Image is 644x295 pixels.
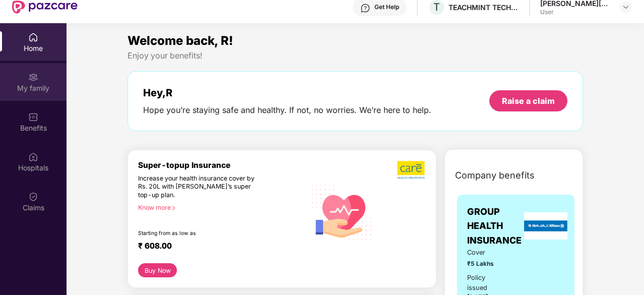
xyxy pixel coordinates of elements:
img: svg+xml;base64,PHN2ZyB3aWR0aD0iMjAiIGhlaWdodD0iMjAiIHZpZXdCb3g9IjAgMCAyMCAyMCIgZmlsbD0ibm9uZSIgeG... [28,72,38,82]
img: svg+xml;base64,PHN2ZyBpZD0iSGVscC0zMngzMiIgeG1sbnM9Imh0dHA6Ly93d3cudzMub3JnLzIwMDAvc3ZnIiB3aWR0aD... [360,3,370,13]
div: Get Help [374,3,399,11]
div: Super-topup Insurance [138,160,306,170]
div: Policy issued [467,273,504,293]
div: Starting from as low as [138,230,263,237]
img: svg+xml;base64,PHN2ZyBpZD0iRHJvcGRvd24tMzJ4MzIiIHhtbG5zPSJodHRwOi8vd3d3LnczLm9yZy8yMDAwL3N2ZyIgd2... [622,3,630,11]
div: Raise a claim [502,95,555,106]
img: svg+xml;base64,PHN2ZyBpZD0iQmVuZWZpdHMiIHhtbG5zPSJodHRwOi8vd3d3LnczLm9yZy8yMDAwL3N2ZyIgd2lkdGg9Ij... [28,112,38,122]
span: Cover [467,248,504,258]
img: insurerLogo [524,212,567,240]
div: Hey, R [143,87,431,99]
img: b5dec4f62d2307b9de63beb79f102df3.png [397,160,426,180]
img: svg+xml;base64,PHN2ZyBpZD0iSG9zcGl0YWxzIiB4bWxucz0iaHR0cDovL3d3dy53My5vcmcvMjAwMC9zdmciIHdpZHRoPS... [28,152,38,162]
div: Hope you’re staying safe and healthy. If not, no worries. We’re here to help. [143,105,431,115]
div: Enjoy your benefits! [127,50,583,61]
span: ₹5 Lakhs [467,259,504,269]
img: svg+xml;base64,PHN2ZyB4bWxucz0iaHR0cDovL3d3dy53My5vcmcvMjAwMC9zdmciIHhtbG5zOnhsaW5rPSJodHRwOi8vd3... [306,175,378,248]
span: GROUP HEALTH INSURANCE [467,205,522,248]
span: Welcome back, R! [127,33,233,48]
img: New Pazcare Logo [12,1,78,14]
span: Company benefits [455,168,535,183]
button: Buy Now [138,263,177,277]
div: TEACHMINT TECHNOLOGIES PRIVATE LIMITED [448,3,519,12]
span: right [171,205,176,211]
div: Increase your health insurance cover by Rs. 20L with [PERSON_NAME]’s super top-up plan. [138,174,263,200]
div: Know more [138,204,300,211]
div: ₹ 608.00 [138,241,296,253]
span: T [433,1,440,13]
div: User [540,8,611,16]
img: svg+xml;base64,PHN2ZyBpZD0iSG9tZSIgeG1sbnM9Imh0dHA6Ly93d3cudzMub3JnLzIwMDAvc3ZnIiB3aWR0aD0iMjAiIG... [28,32,38,42]
img: svg+xml;base64,PHN2ZyBpZD0iQ2xhaW0iIHhtbG5zPSJodHRwOi8vd3d3LnczLm9yZy8yMDAwL3N2ZyIgd2lkdGg9IjIwIi... [28,192,38,202]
